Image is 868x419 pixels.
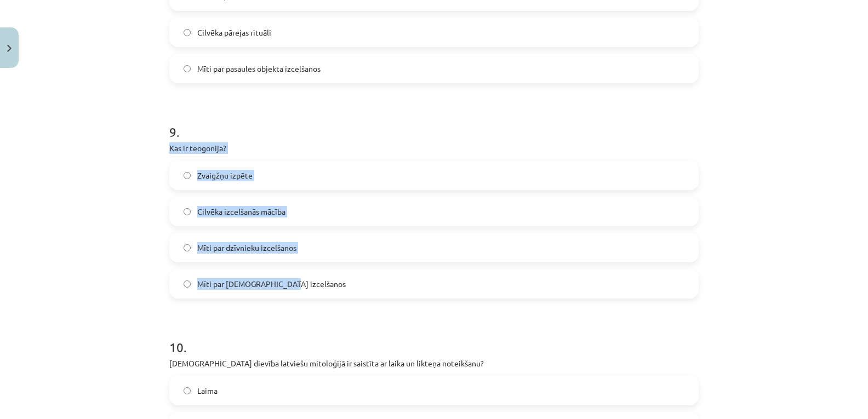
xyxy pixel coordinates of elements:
span: Zvaigžņu izpēte [197,170,253,181]
input: Cilvēka izcelšanās mācība [184,208,191,215]
input: Mīti par dzīvnieku izcelšanos [184,244,191,251]
span: Mīti par dzīvnieku izcelšanos [197,242,296,254]
span: Cilvēka pārejas rituāli [197,27,271,38]
p: Kas ir teogonija? [169,142,699,154]
h1: 9 . [169,105,699,139]
span: Mīti par [DEMOGRAPHIC_DATA] izcelšanos [197,278,346,290]
h1: 10 . [169,320,699,354]
input: Mīti par pasaules objekta izcelšanos [184,65,191,72]
input: Mīti par [DEMOGRAPHIC_DATA] izcelšanos [184,280,191,288]
input: Zvaigžņu izpēte [184,172,191,179]
span: Laima [197,385,218,397]
input: Cilvēka pārejas rituāli [184,29,191,36]
span: Cilvēka izcelšanās mācība [197,206,285,217]
p: [DEMOGRAPHIC_DATA] dievība latviešu mitoloģijā ir saistīta ar laika un likteņa noteikšanu? [169,358,699,369]
span: Mīti par pasaules objekta izcelšanos [197,63,321,74]
input: Laima [184,387,191,394]
img: icon-close-lesson-0947bae3869378f0d4975bcd49f059093ad1ed9edebbc8119c70593378902aed.svg [7,45,12,52]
